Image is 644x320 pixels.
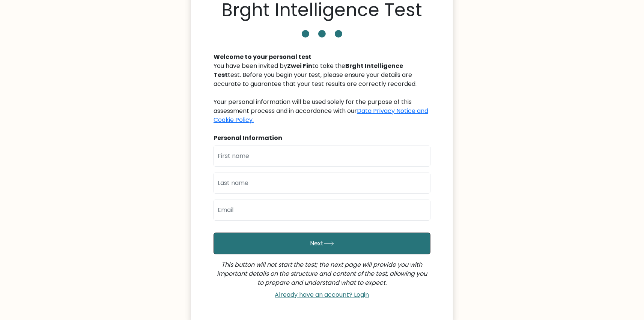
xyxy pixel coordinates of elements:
[214,62,403,79] b: Brght Intelligence Test
[214,62,430,125] div: You have been invited by to take the test. Before you begin your test, please ensure your details...
[214,200,430,221] input: Email
[214,134,430,143] div: Personal Information
[214,53,430,62] div: Welcome to your personal test
[214,107,428,124] a: Data Privacy Notice and Cookie Policy.
[214,233,430,254] button: Next
[217,260,427,287] i: This button will not start the test; the next page will provide you with important details on the...
[287,62,312,70] b: Zwei Fin
[272,290,372,299] a: Already have an account? Login
[214,173,430,194] input: Last name
[214,146,430,167] input: First name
